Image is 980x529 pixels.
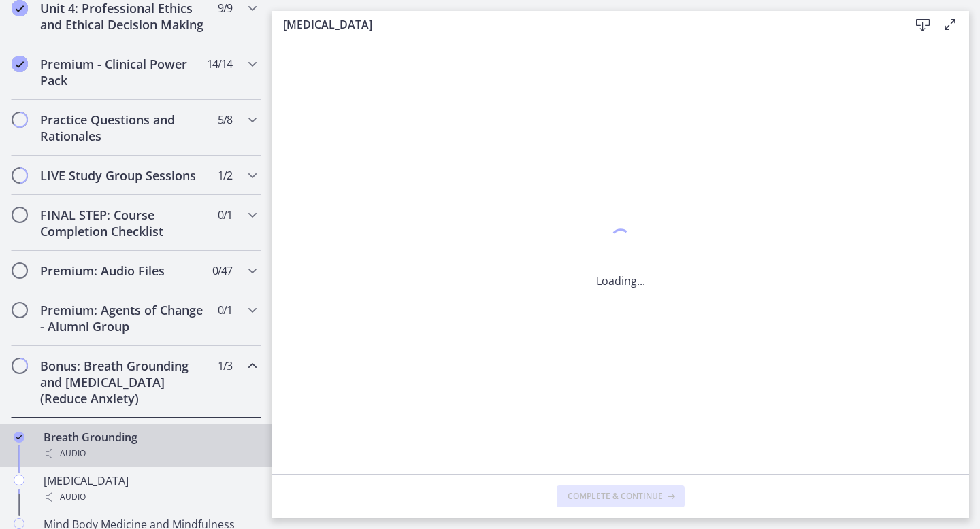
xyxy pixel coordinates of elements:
span: 0 / 1 [218,207,232,223]
span: 0 / 1 [218,302,232,318]
h2: LIVE Study Group Sessions [40,167,206,184]
i: Completed [14,432,24,443]
span: 5 / 8 [218,112,232,128]
span: 14 / 14 [207,56,232,72]
h2: Bonus: Breath Grounding and [MEDICAL_DATA] (Reduce Anxiety) [40,358,206,407]
div: [MEDICAL_DATA] [44,473,256,505]
span: 1 / 2 [218,167,232,184]
h2: Practice Questions and Rationales [40,112,206,144]
div: Audio [44,445,256,462]
span: Complete & continue [568,491,663,502]
div: Audio [44,489,256,505]
button: Complete & continue [557,485,685,507]
h2: FINAL STEP: Course Completion Checklist [40,207,206,239]
span: 1 / 3 [218,358,232,374]
h2: Premium: Audio Files [40,262,206,279]
h2: Premium - Clinical Power Pack [40,56,206,88]
h3: [MEDICAL_DATA] [283,16,887,33]
span: 0 / 47 [212,262,232,279]
div: Breath Grounding [44,429,256,462]
div: 1 [596,225,645,256]
p: Loading... [596,273,645,289]
h2: Premium: Agents of Change - Alumni Group [40,302,206,335]
i: Completed [12,56,28,72]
